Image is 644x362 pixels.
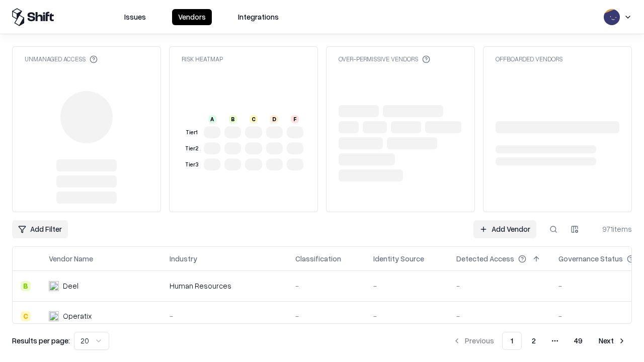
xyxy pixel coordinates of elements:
button: 49 [566,332,591,350]
div: Offboarded Vendors [496,55,562,63]
button: 2 [524,332,544,350]
button: Add Filter [12,220,68,238]
div: Governance Status [558,253,623,264]
div: D [270,115,278,123]
div: Classification [295,253,341,264]
nav: pagination [447,332,632,350]
img: Deel [49,281,59,291]
div: Tier 2 [184,144,200,153]
div: B [21,281,31,291]
button: Integrations [232,9,285,25]
p: Results per page: [12,335,70,346]
div: - [373,311,440,321]
div: 971 items [592,224,632,234]
div: Tier 1 [184,128,200,137]
div: Human Resources [170,281,279,291]
div: B [229,115,237,123]
div: C [250,115,258,123]
img: Operatix [49,311,59,321]
div: Unmanaged Access [25,55,98,63]
div: Vendor Name [49,253,93,264]
button: Next [593,332,632,350]
div: - [373,281,440,291]
div: - [295,281,357,291]
div: Over-Permissive Vendors [339,55,430,63]
button: Vendors [172,9,212,25]
div: - [170,311,279,321]
div: F [291,115,299,123]
button: 1 [502,332,522,350]
div: Identity Source [373,253,424,264]
div: Industry [170,253,197,264]
div: Operatix [63,311,92,321]
div: - [456,311,542,321]
div: C [21,311,31,321]
div: - [456,281,542,291]
div: Tier 3 [184,160,200,169]
button: Issues [118,9,152,25]
div: Risk Heatmap [182,55,223,63]
div: Deel [63,281,78,291]
div: A [208,115,216,123]
div: - [295,311,357,321]
div: Detected Access [456,253,514,264]
a: Add Vendor [473,220,536,238]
